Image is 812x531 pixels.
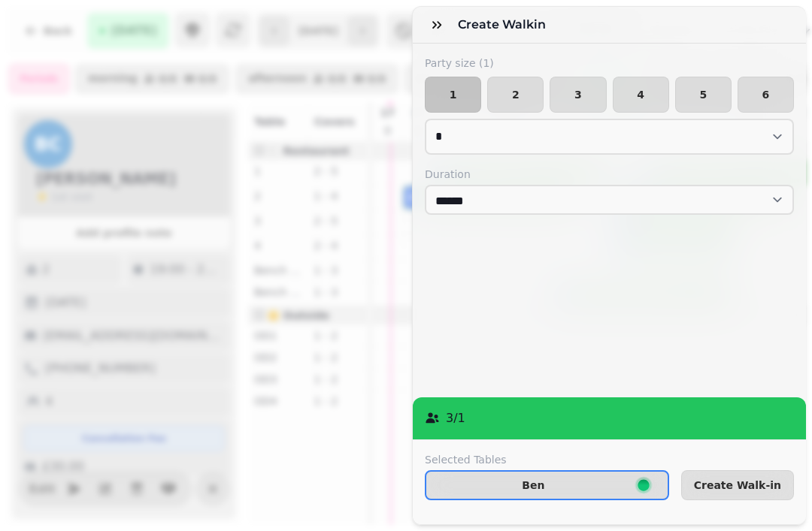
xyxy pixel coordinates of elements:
[425,77,481,113] button: 1
[425,56,794,71] label: Party size ( 1 )
[681,470,794,500] button: Create Walk-in
[458,16,552,34] h3: Create walkin
[522,480,544,490] p: Ben
[562,89,593,100] span: 3
[425,452,669,467] label: Selected Tables
[487,77,544,113] button: 2
[613,77,669,113] button: 4
[626,89,656,100] span: 4
[694,480,781,490] span: Create Walk-in
[446,409,465,427] p: 3 / 1
[675,77,732,113] button: 5
[425,470,669,500] button: Ben
[550,77,606,113] button: 3
[425,167,794,182] label: Duration
[688,89,719,100] span: 5
[750,89,781,100] span: 6
[500,89,531,100] span: 2
[738,77,794,113] button: 6
[438,89,468,100] span: 1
